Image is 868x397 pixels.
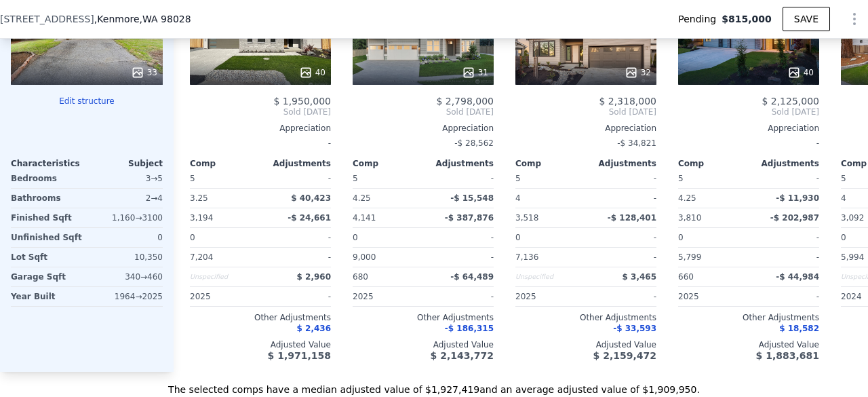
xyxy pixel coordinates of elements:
div: - [589,189,656,208]
div: Adjustments [260,158,331,169]
span: Sold [DATE] [678,107,819,117]
span: 4,141 [353,213,376,223]
span: , WA 98028 [140,14,191,24]
div: - [426,169,494,188]
button: Edit structure [11,96,163,107]
div: Comp [190,158,260,169]
span: Sold [DATE] [515,107,656,117]
span: 3,092 [841,213,864,223]
span: 0 [190,233,195,242]
span: $815,000 [722,12,772,26]
span: -$ 11,930 [776,193,819,203]
span: 7,204 [190,252,213,262]
div: Comp [353,158,423,169]
span: 5 [353,174,358,183]
div: - [263,228,331,247]
span: Sold [DATE] [353,107,494,117]
span: -$ 387,876 [445,213,494,223]
div: - [751,169,819,188]
div: Bedrooms [11,169,84,188]
div: 2025 [678,287,746,306]
span: 5 [190,174,195,183]
span: 9,000 [353,252,376,262]
span: -$ 34,821 [617,138,656,148]
div: Subject [87,158,163,169]
span: 5 [515,174,521,183]
div: - [751,287,819,306]
span: 0 [678,233,684,242]
div: Other Adjustments [190,312,331,323]
div: - [678,134,819,153]
span: 5 [841,174,846,183]
div: Garage Sqft [11,267,84,286]
div: 40 [299,66,325,79]
span: -$ 128,401 [608,213,656,223]
span: Pending [678,12,722,26]
div: 2025 [353,287,420,306]
div: - [589,287,656,306]
div: 2025 [190,287,258,306]
span: -$ 44,984 [776,272,819,282]
span: -$ 202,987 [770,213,819,223]
div: Year Built [11,287,84,306]
div: - [426,228,494,247]
span: , Kenmore [94,12,191,26]
span: 7,136 [515,252,538,262]
span: $ 2,125,000 [762,96,819,107]
div: Adjustments [749,158,819,169]
span: -$ 15,548 [450,193,494,203]
span: 0 [353,233,358,242]
span: $ 40,423 [291,193,331,203]
div: Appreciation [515,123,656,134]
div: Appreciation [190,123,331,134]
div: 33 [131,66,157,79]
div: Unfinished Sqft [11,228,84,247]
div: Adjusted Value [190,339,331,350]
div: Unspecified [515,267,583,286]
div: - [589,169,656,188]
span: -$ 33,593 [613,324,656,333]
div: 4.25 [678,189,746,208]
div: - [426,248,494,267]
span: 680 [353,272,368,282]
span: $ 2,159,472 [593,350,656,361]
div: Unspecified [190,267,258,286]
div: 0 [90,228,163,247]
div: Adjustments [586,158,656,169]
div: Bathrooms [11,189,84,208]
span: $ 2,798,000 [436,96,494,107]
span: $ 1,950,000 [273,96,331,107]
div: 1964 → 2025 [90,287,163,306]
div: Other Adjustments [515,312,656,323]
div: - [589,228,656,247]
div: Other Adjustments [678,312,819,323]
span: -$ 24,661 [288,213,331,223]
span: $ 2,143,772 [431,350,494,361]
div: Characteristics [11,158,87,169]
div: - [751,248,819,267]
div: Appreciation [678,123,819,134]
span: 5,994 [841,252,864,262]
div: 2 → 4 [90,189,163,208]
div: Comp [678,158,749,169]
span: -$ 186,315 [445,324,494,333]
div: - [751,228,819,247]
div: 340 → 460 [90,267,163,286]
button: SAVE [783,7,830,31]
span: $ 1,883,681 [756,350,819,361]
span: $ 2,436 [297,324,331,333]
div: Appreciation [353,123,494,134]
div: Finished Sqft [11,208,84,227]
div: 2025 [515,287,583,306]
div: 3.25 [190,189,258,208]
span: -$ 28,562 [454,138,494,148]
span: -$ 64,489 [450,272,494,282]
div: Adjusted Value [678,339,819,350]
div: 4 [515,189,583,208]
div: Adjusted Value [353,339,494,350]
div: 40 [787,66,814,79]
span: 5,799 [678,252,701,262]
button: Show Options [841,5,868,33]
span: 660 [678,272,694,282]
div: 4.25 [353,189,420,208]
